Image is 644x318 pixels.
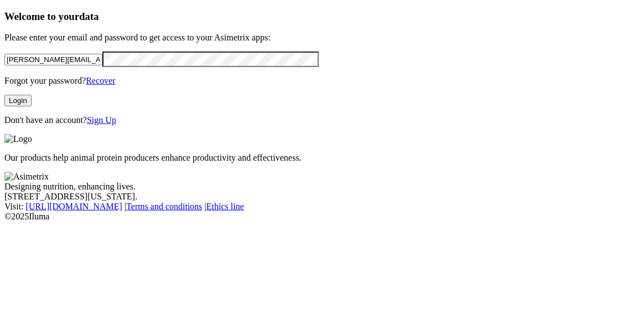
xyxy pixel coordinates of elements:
[4,134,32,144] img: Logo
[4,11,640,23] h3: Welcome to your
[4,54,102,65] input: Your email
[79,11,99,22] span: data
[4,153,640,163] p: Our products help animal protein producers enhance productivity and effectiveness.
[4,202,640,212] div: Visit : | |
[4,115,640,125] p: Don't have an account?
[4,76,640,86] p: Forgot your password?
[4,192,640,202] div: [STREET_ADDRESS][US_STATE].
[207,202,244,211] a: Ethics line
[87,115,116,125] a: Sign Up
[4,33,640,43] p: Please enter your email and password to get access to your Asimetrix apps:
[4,212,640,222] div: © 2025 Iluma
[86,76,115,85] a: Recover
[4,95,32,106] button: Login
[26,202,122,211] a: [URL][DOMAIN_NAME]
[4,182,640,192] div: Designing nutrition, enhancing lives.
[4,172,49,182] img: Asimetrix
[126,202,203,211] a: Terms and conditions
